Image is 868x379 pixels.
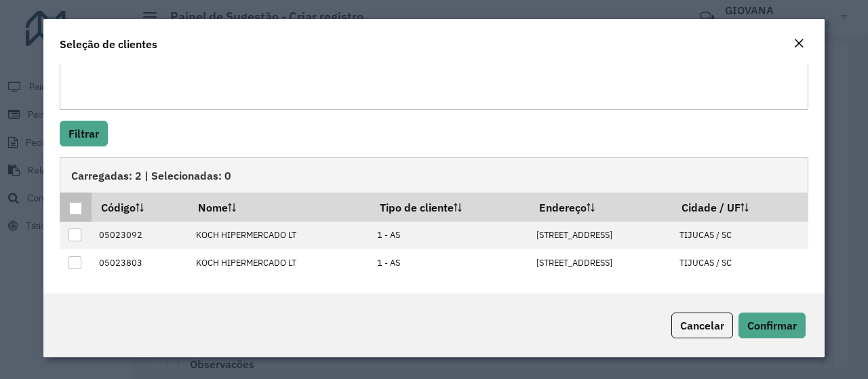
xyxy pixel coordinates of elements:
[92,249,189,277] td: 05023803
[680,319,724,332] span: Cancelar
[793,38,804,49] em: Fechar
[60,36,157,52] h4: Seleção de clientes
[530,193,673,221] th: Endereço
[92,222,189,250] td: 05023092
[189,249,370,277] td: KOCH HIPERMERCADO LT
[672,222,808,250] td: TIJUCAS / SC
[672,249,808,277] td: TIJUCAS / SC
[60,121,108,146] button: Filtrar
[789,35,808,53] button: Close
[370,193,530,221] th: Tipo de cliente
[189,222,370,250] td: KOCH HIPERMERCADO LT
[530,222,673,250] td: [STREET_ADDRESS]
[370,222,530,250] td: 1 - AS
[672,193,808,221] th: Cidade / UF
[370,249,530,277] td: 1 - AS
[738,313,806,338] button: Confirmar
[189,193,370,221] th: Nome
[60,157,808,193] div: Carregadas: 2 | Selecionadas: 0
[92,193,189,221] th: Código
[671,313,733,338] button: Cancelar
[530,249,673,277] td: [STREET_ADDRESS]
[747,319,797,332] span: Confirmar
